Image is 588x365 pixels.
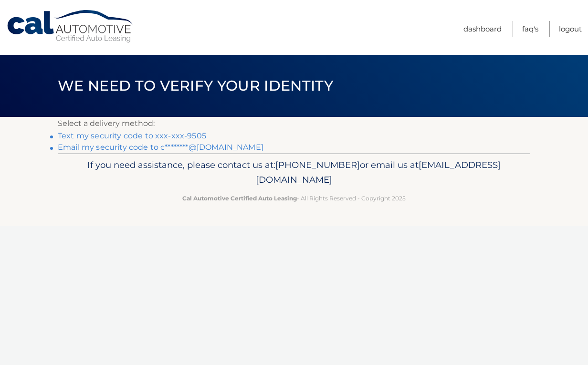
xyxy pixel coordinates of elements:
a: Cal Automotive [6,10,135,43]
span: We need to verify your identity [58,77,333,94]
a: Text my security code to xxx-xxx-9505 [58,131,206,140]
a: Logout [559,21,582,37]
a: Email my security code to c********@[DOMAIN_NAME] [58,143,263,152]
a: Dashboard [463,21,502,37]
strong: Cal Automotive Certified Auto Leasing [182,195,297,202]
p: If you need assistance, please contact us at: or email us at [64,157,524,188]
p: Select a delivery method: [58,117,530,130]
span: [PHONE_NUMBER] [275,159,360,170]
a: FAQ's [522,21,538,37]
p: - All Rights Reserved - Copyright 2025 [64,193,524,203]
